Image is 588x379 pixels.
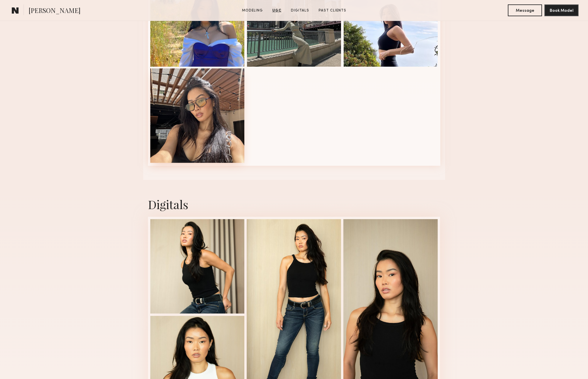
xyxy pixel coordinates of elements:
[316,8,349,13] a: Past Clients
[148,196,440,212] div: Digitals
[544,4,579,16] button: Book Model
[270,8,284,13] a: UGC
[544,8,579,13] a: Book Model
[289,8,312,13] a: Digitals
[508,4,542,16] button: Message
[29,6,80,16] span: [PERSON_NAME]
[240,8,265,13] a: Modeling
